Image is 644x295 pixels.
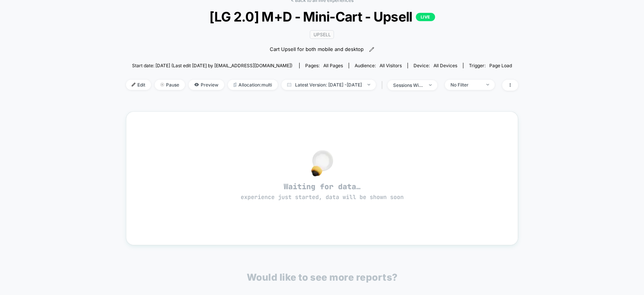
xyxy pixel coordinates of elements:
[281,80,376,90] span: Latest Version: [DATE] - [DATE]
[323,63,343,68] span: all pages
[305,63,343,68] div: Pages:
[155,80,185,90] span: Pause
[189,80,224,90] span: Preview
[393,82,423,88] div: sessions with impression
[380,80,387,91] span: |
[367,84,370,85] img: end
[160,83,164,86] img: end
[126,80,151,90] span: Edit
[247,272,398,283] p: Would like to see more reports?
[146,9,498,25] span: [LG 2.0] M+D - Mini-Cart - Upsell
[380,63,402,68] span: All Visitors
[269,46,363,53] span: Cart Upsell for both mobile and desktop
[234,83,237,87] img: rebalance
[450,82,481,88] div: No Filter
[140,182,504,201] span: Waiting for data…
[416,13,435,21] p: LIVE
[489,63,512,68] span: Page Load
[132,63,292,68] span: Start date: [DATE] (Last edit [DATE] by [EMAIL_ADDRESS][DOMAIN_NAME])
[228,80,278,90] span: Allocation: multi
[132,83,135,86] img: edit
[429,84,432,86] img: end
[407,63,463,68] span: Device:
[311,150,333,176] img: no_data
[241,193,404,201] span: experience just started, data will be shown soon
[310,30,334,39] span: Upsell
[469,63,512,68] div: Trigger:
[433,63,457,68] span: all devices
[355,63,402,68] div: Audience:
[486,84,489,85] img: end
[287,83,291,86] img: calendar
